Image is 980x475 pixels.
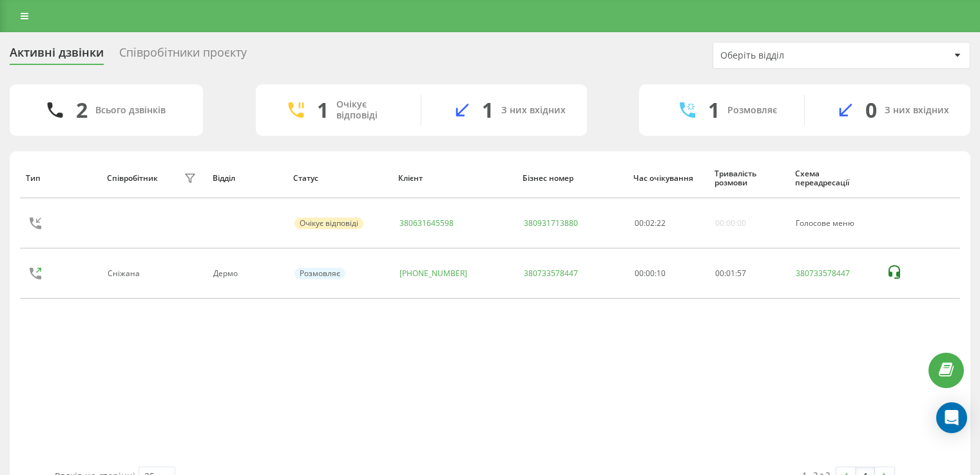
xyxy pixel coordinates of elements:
div: Сніжана [108,269,143,278]
div: 00:00:10 [635,269,701,278]
a: 380733578447 [796,269,850,278]
a: [PHONE_NUMBER] [399,268,467,279]
div: Розмовляє [294,268,345,279]
div: З них вхідних [501,105,566,116]
div: 1 [317,98,329,122]
a: 380733578447 [524,268,578,279]
div: Оберіть відділ [720,50,874,61]
span: 00 [715,268,724,279]
div: Активні дзвінки [10,46,104,66]
div: Співробітник [107,174,158,183]
div: 1 [708,98,720,122]
a: 380931713880 [524,218,578,228]
div: Співробітники проєкту [119,46,247,66]
div: З них вхідних [885,105,949,116]
div: : : [715,269,746,278]
span: 02 [646,218,655,228]
a: 380631645598 [399,218,454,228]
div: Очікує відповіді [294,218,363,229]
div: Схема переадресації [795,169,873,188]
span: 22 [657,218,666,228]
div: Відділ [213,174,281,183]
div: Бізнес номер [523,174,621,183]
div: Клієнт [398,174,510,183]
div: Очікує відповіді [336,99,401,121]
div: Час очікування [633,174,702,183]
span: 01 [726,268,735,279]
div: : : [635,219,666,228]
div: Тривалість розмови [715,169,783,188]
div: Дермо [213,269,280,278]
span: 57 [737,268,746,279]
div: Тип [26,174,94,183]
div: 1 [482,98,494,122]
div: 00:00:00 [715,219,746,228]
div: 0 [865,98,877,122]
div: Голосове меню [796,219,872,228]
div: Всього дзвінків [95,105,166,116]
span: 00 [635,218,644,228]
div: Розмовляє [727,105,777,116]
div: Open Intercom Messenger [936,402,967,433]
div: 2 [76,98,88,122]
div: Статус [293,174,386,183]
